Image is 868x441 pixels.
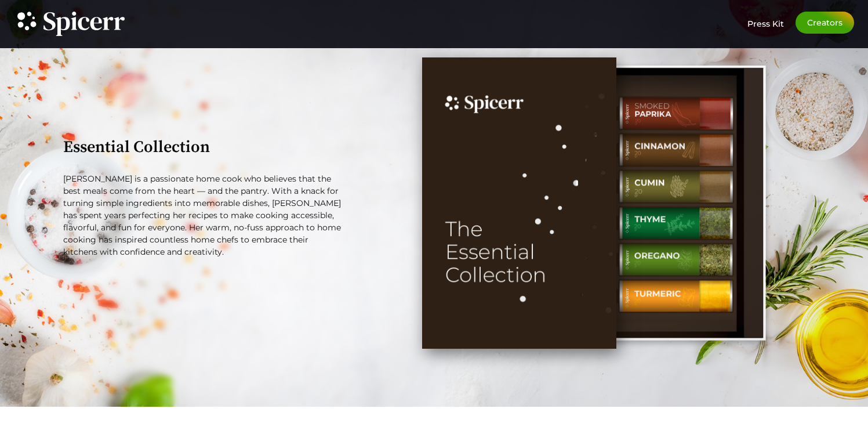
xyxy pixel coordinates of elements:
a: Press Kit [747,12,784,29]
a: Creators [796,12,854,34]
img: Brown cover titled "Spicerr: The Essential Collection" with scattered black dots. Simple, minimal... [422,57,616,349]
h2: Essential Collection [63,139,344,156]
span: Creators [807,19,842,27]
span: Press Kit [747,19,784,29]
p: [PERSON_NAME] is a passionate home cook who believes that the best meals come from the heart — an... [63,173,344,258]
img: A spice collection containing smoked paprika, cinnamon, cumin, thyme, oregano, and turmeric in la... [575,66,766,340]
